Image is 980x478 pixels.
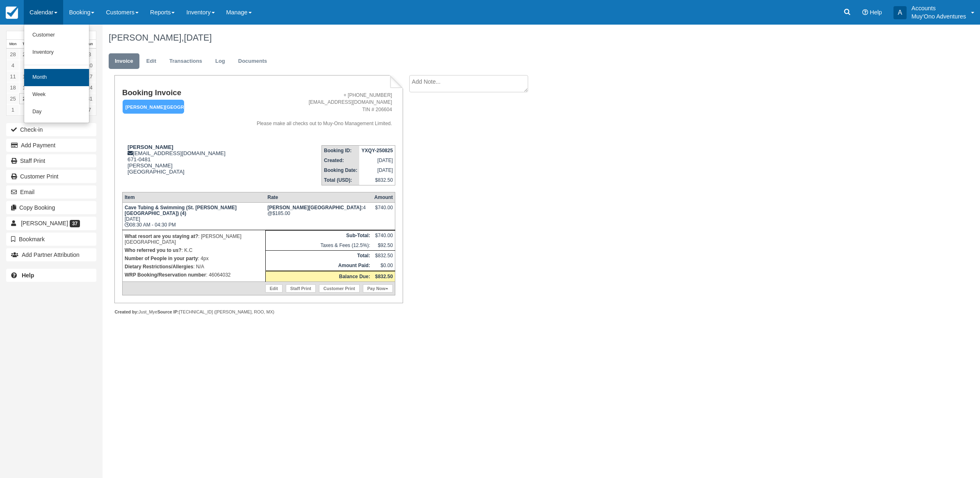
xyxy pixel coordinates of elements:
[319,284,360,293] a: Customer Print
[19,71,32,82] a: 12
[19,82,32,93] a: 19
[19,49,32,60] a: 29
[359,165,395,175] td: [DATE]
[125,271,263,279] p: : 46064032
[122,99,181,114] a: [PERSON_NAME][GEOGRAPHIC_DATA]
[265,271,372,281] th: Balance Due:
[83,49,96,60] a: 3
[24,44,89,61] a: Inventory
[7,82,19,93] a: 18
[265,250,372,261] th: Total:
[265,240,372,251] td: Taxes & Fees (12.5%):
[265,230,372,240] th: Sub-Total:
[7,60,19,71] a: 4
[114,309,139,314] strong: Created by:
[6,7,18,19] img: checkfront-main-nav-mini-logo.png
[7,40,19,49] th: Mon
[361,148,393,153] strong: YXQY-250825
[322,156,360,165] th: Created:
[7,104,19,115] a: 1
[24,69,89,86] a: Month
[83,60,96,71] a: 10
[912,12,966,21] p: Muy'Ono Adventures
[6,233,96,246] button: Bookmark
[140,53,162,69] a: Edit
[19,40,32,49] th: Tue
[272,210,290,216] span: $185.00
[122,192,265,202] th: Item
[163,53,208,69] a: Transactions
[125,205,237,216] strong: Cave Tubing & Swimming (St. [PERSON_NAME] [GEOGRAPHIC_DATA]) (4)
[6,154,96,167] a: Staff Print
[372,192,395,202] th: Amount
[125,247,182,253] strong: Who referred you to us?
[21,220,68,226] span: [PERSON_NAME]
[125,232,263,246] p: : [PERSON_NAME][GEOGRAPHIC_DATA]
[109,53,139,69] a: Invoice
[122,144,237,185] div: [EMAIL_ADDRESS][DOMAIN_NAME] 671-0481 [PERSON_NAME] [GEOGRAPHIC_DATA]
[109,33,832,43] h1: [PERSON_NAME],
[122,89,237,97] h1: Booking Invoice
[375,274,393,279] strong: $832.50
[128,144,173,150] strong: [PERSON_NAME]
[286,284,316,293] a: Staff Print
[6,269,96,282] a: Help
[322,175,360,185] th: Total (USD):
[893,6,907,19] div: A
[125,272,206,278] strong: WRP Booking/Reservation number
[24,27,89,44] a: Customer
[125,254,263,263] p: : 4px
[114,309,403,315] div: Just_Mye [TECHNICAL_ID] ([PERSON_NAME], ROO, MX)
[24,25,89,123] ul: Calendar
[322,165,360,175] th: Booking Date:
[265,202,372,230] td: 4 @
[6,139,96,152] button: Add Payment
[6,185,96,199] button: Email
[7,93,19,104] a: 25
[6,123,96,136] button: Check-in
[7,71,19,82] a: 11
[184,32,212,43] span: [DATE]
[125,256,198,261] strong: Number of People in your party
[912,4,966,12] p: Accounts
[232,53,273,69] a: Documents
[209,53,231,69] a: Log
[83,71,96,82] a: 17
[372,230,395,240] td: $740.00
[122,202,265,230] td: [DATE] 08:30 AM - 04:30 PM
[6,248,96,261] button: Add Partner Attribution
[862,9,868,15] i: Help
[19,104,32,115] a: 2
[83,40,96,49] th: Sun
[372,250,395,261] td: $832.50
[374,205,393,217] div: $740.00
[359,175,395,185] td: $832.50
[265,192,372,202] th: Rate
[83,104,96,115] a: 7
[123,100,184,114] em: [PERSON_NAME][GEOGRAPHIC_DATA]
[125,263,263,271] p: : N/A
[24,103,89,121] a: Day
[157,309,179,314] strong: Source IP:
[6,201,96,214] button: Copy Booking
[19,93,32,104] a: 26
[265,284,283,293] a: Edit
[83,82,96,93] a: 24
[265,261,372,271] th: Amount Paid:
[359,156,395,165] td: [DATE]
[70,220,80,227] span: 37
[125,233,198,239] strong: What resort are you staying at?
[241,92,392,127] address: + [PHONE_NUMBER] [EMAIL_ADDRESS][DOMAIN_NAME] TIN # 206604 Please make all checks out to Muy-Ono ...
[870,9,882,16] span: Help
[372,240,395,251] td: $92.50
[267,205,363,210] strong: Hopkins Bay Resort
[22,272,34,279] b: Help
[6,217,96,230] a: [PERSON_NAME] 37
[19,60,32,71] a: 5
[363,284,393,293] a: Pay Now
[125,264,193,270] strong: Dietary Restrictions/Allergies
[24,86,89,103] a: Week
[6,170,96,183] a: Customer Print
[125,246,263,254] p: : K.C
[372,261,395,271] td: $0.00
